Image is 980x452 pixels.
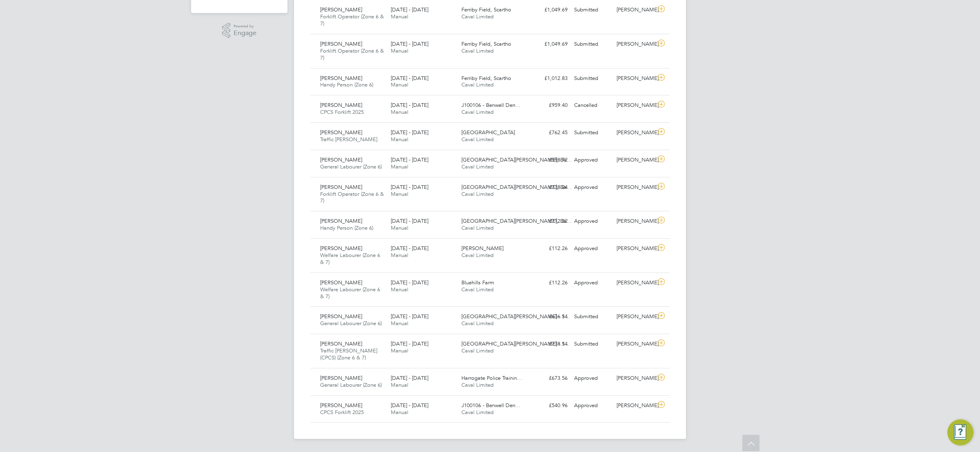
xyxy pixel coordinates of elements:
[320,340,362,347] span: [PERSON_NAME]
[391,252,408,259] span: Manual
[391,313,428,320] span: [DATE] - [DATE]
[571,242,613,255] div: Approved
[320,217,362,224] span: [PERSON_NAME]
[391,409,408,416] span: Manual
[528,153,571,167] div: £598.72
[528,181,571,194] div: £738.24
[320,13,384,27] span: Forklift Operator (Zone 6 & 7)
[320,224,373,231] span: Handy Person (Zone 6)
[320,374,362,381] span: [PERSON_NAME]
[571,337,613,351] div: Submitted
[461,245,503,252] span: [PERSON_NAME]
[613,72,656,85] div: [PERSON_NAME]
[461,13,494,20] span: Caval Limited
[613,310,656,323] div: [PERSON_NAME]
[461,184,572,191] span: [GEOGRAPHIC_DATA][PERSON_NAME], Be…
[528,99,571,112] div: £959.40
[320,402,362,409] span: [PERSON_NAME]
[528,276,571,290] div: £112.26
[391,47,408,54] span: Manual
[391,102,428,109] span: [DATE] - [DATE]
[391,224,408,231] span: Manual
[391,75,428,82] span: [DATE] - [DATE]
[391,286,408,293] span: Manual
[613,3,656,17] div: [PERSON_NAME]
[571,310,613,323] div: Submitted
[461,156,572,163] span: [GEOGRAPHIC_DATA][PERSON_NAME], Be…
[613,372,656,385] div: [PERSON_NAME]
[461,381,494,388] span: Caval Limited
[320,286,380,300] span: Welfare Labourer (Zone 6 & 7)
[613,242,656,255] div: [PERSON_NAME]
[320,47,384,61] span: Forklift Operator (Zone 6 & 7)
[391,381,408,388] span: Manual
[320,184,362,191] span: [PERSON_NAME]
[613,276,656,290] div: [PERSON_NAME]
[222,23,257,38] a: Powered byEngage
[528,372,571,385] div: £673.56
[461,47,494,54] span: Caval Limited
[613,153,656,167] div: [PERSON_NAME]
[571,215,613,228] div: Approved
[528,3,571,17] div: £1,049.69
[320,75,362,82] span: [PERSON_NAME]
[320,129,362,136] span: [PERSON_NAME]
[528,38,571,51] div: £1,049.69
[613,337,656,351] div: [PERSON_NAME]
[391,129,428,136] span: [DATE] - [DATE]
[461,191,494,197] span: Caval Limited
[571,153,613,167] div: Approved
[613,215,656,228] div: [PERSON_NAME]
[571,38,613,51] div: Submitted
[947,419,973,445] button: Engage Resource Center
[320,279,362,286] span: [PERSON_NAME]
[571,372,613,385] div: Approved
[391,109,408,115] span: Manual
[391,374,428,381] span: [DATE] - [DATE]
[528,215,571,228] div: £712.32
[571,181,613,194] div: Approved
[528,310,571,323] div: £636.14
[391,217,428,224] span: [DATE] - [DATE]
[320,136,377,143] span: Traffic [PERSON_NAME]
[461,320,494,327] span: Caval Limited
[528,242,571,255] div: £112.26
[391,40,428,47] span: [DATE] - [DATE]
[391,279,428,286] span: [DATE] - [DATE]
[528,399,571,412] div: £540.96
[391,6,428,13] span: [DATE] - [DATE]
[613,181,656,194] div: [PERSON_NAME]
[461,224,494,231] span: Caval Limited
[320,347,377,361] span: Traffic [PERSON_NAME] (CPCS) (Zone 6 & 7)
[461,286,494,293] span: Caval Limited
[461,136,494,143] span: Caval Limited
[461,109,494,115] span: Caval Limited
[528,72,571,85] div: £1,012.83
[320,81,373,88] span: Handy Person (Zone 6)
[320,381,382,388] span: General Labourer (Zone 6)
[234,30,256,37] span: Engage
[528,337,571,351] div: £738.14
[461,252,494,259] span: Caval Limited
[391,136,408,143] span: Manual
[391,156,428,163] span: [DATE] - [DATE]
[320,6,362,13] span: [PERSON_NAME]
[320,252,380,266] span: Welfare Labourer (Zone 6 & 7)
[571,126,613,140] div: Submitted
[613,99,656,112] div: [PERSON_NAME]
[320,109,364,115] span: CPCS Forklift 2025
[528,126,571,140] div: £762.45
[613,38,656,51] div: [PERSON_NAME]
[391,81,408,88] span: Manual
[391,191,408,197] span: Manual
[461,313,570,320] span: [GEOGRAPHIC_DATA][PERSON_NAME] - S…
[461,75,511,82] span: Ferriby Field, Scartho
[320,409,364,416] span: CPCS Forklift 2025
[234,23,256,30] span: Powered by
[391,163,408,170] span: Manual
[320,102,362,109] span: [PERSON_NAME]
[391,340,428,347] span: [DATE] - [DATE]
[320,163,382,170] span: General Labourer (Zone 6)
[461,347,494,354] span: Caval Limited
[461,81,494,88] span: Caval Limited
